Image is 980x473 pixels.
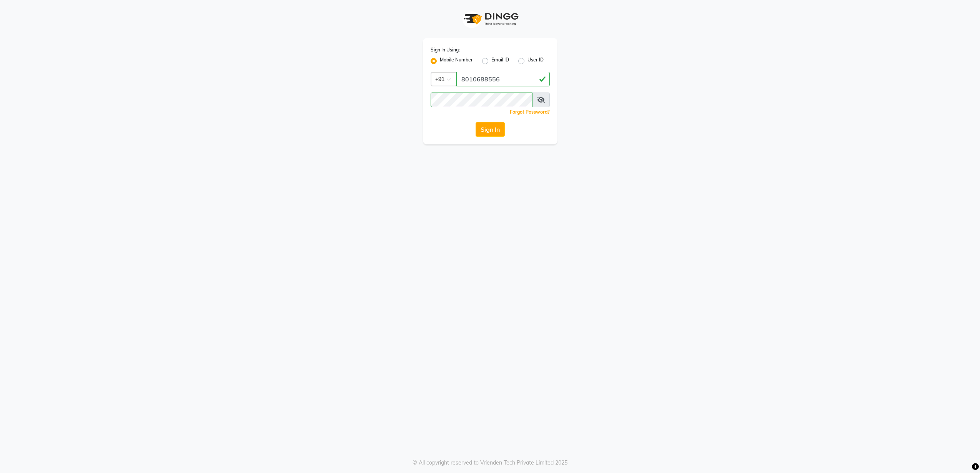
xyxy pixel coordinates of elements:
label: Sign In Using: [431,46,460,53]
label: Email ID [491,56,509,66]
a: Forgot Password? [510,109,550,115]
label: User ID [527,56,544,66]
img: logo1.svg [459,8,521,30]
button: Sign In [476,122,505,137]
input: Username [456,72,550,86]
label: Mobile Number [440,56,473,66]
input: Username [431,93,532,107]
